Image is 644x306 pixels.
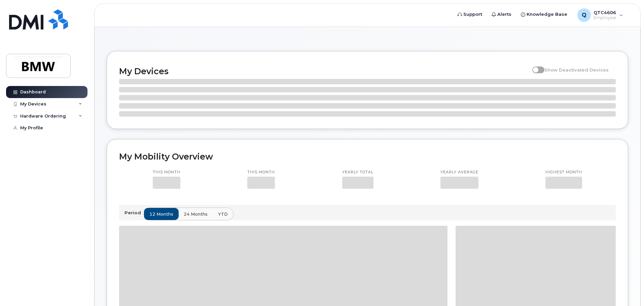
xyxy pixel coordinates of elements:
h2: My Mobility Overview [119,151,616,162]
span: 24 months [184,211,208,217]
input: Show Deactivated Devices [532,63,538,69]
span: YTD [218,211,228,217]
p: Highest month [545,170,582,175]
p: This month [153,170,180,175]
span: Show Deactivated Devices [544,67,609,73]
p: Yearly total [342,170,373,175]
p: This month [247,170,275,175]
p: Period [124,210,144,216]
h2: My Devices [119,66,529,76]
p: Yearly average [440,170,478,175]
